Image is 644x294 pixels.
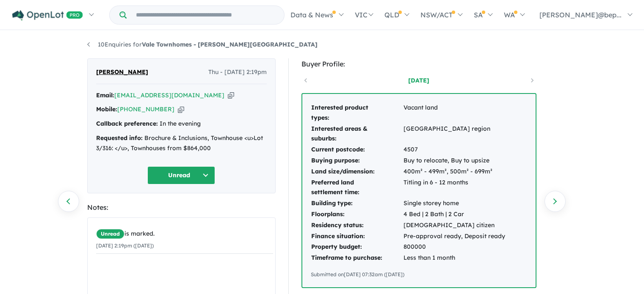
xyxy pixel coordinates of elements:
td: Current postcode: [311,144,403,155]
td: 400m² - 499m², 500m² - 699m² [403,166,506,177]
span: [PERSON_NAME]@bep... [539,11,622,19]
td: Less than 1 month [403,253,506,264]
a: [DATE] [383,76,455,85]
strong: Callback preference: [96,120,158,127]
strong: Mobile: [96,105,117,113]
td: Building type: [311,198,403,209]
button: Copy [228,91,234,100]
td: Finance situation: [311,231,403,242]
td: Interested areas & suburbs: [311,124,403,145]
input: Try estate name, suburb, builder or developer [128,6,282,24]
td: Preferred land settlement time: [311,177,403,198]
strong: Vale Townhomes - [PERSON_NAME][GEOGRAPHIC_DATA] [142,41,318,48]
td: Vacant land [403,102,506,124]
a: 10Enquiries forVale Townhomes - [PERSON_NAME][GEOGRAPHIC_DATA] [87,41,318,48]
td: Buy to relocate, Buy to upsize [403,155,506,166]
small: [DATE] 2:19pm ([DATE]) [96,242,154,249]
td: Interested product types: [311,102,403,124]
strong: Requested info: [96,134,143,142]
div: is marked. [96,229,273,239]
td: Titling in 6 - 12 months [403,177,506,198]
div: In the evening [96,119,267,129]
td: [DEMOGRAPHIC_DATA] citizen [403,220,506,231]
a: [EMAIL_ADDRESS][DOMAIN_NAME] [114,91,224,99]
td: 4 Bed | 2 Bath | 2 Car [403,209,506,220]
td: [GEOGRAPHIC_DATA] region [403,124,506,145]
div: Notes: [87,202,276,213]
span: [PERSON_NAME] [96,67,148,77]
a: [PHONE_NUMBER] [117,105,174,113]
td: 800000 [403,242,506,253]
button: Copy [178,105,184,114]
nav: breadcrumb [87,40,557,50]
div: Submitted on [DATE] 07:32am ([DATE]) [311,270,527,279]
td: Residency status: [311,220,403,231]
button: Unread [147,166,215,184]
div: Buyer Profile: [301,58,536,70]
span: Unread [96,229,124,239]
span: Thu - [DATE] 2:19pm [208,67,267,77]
td: Single storey home [403,198,506,209]
td: 4507 [403,144,506,155]
td: Property budget: [311,242,403,253]
td: Floorplans: [311,209,403,220]
strong: Email: [96,91,114,99]
img: Openlot PRO Logo White [12,10,83,21]
td: Land size/dimension: [311,166,403,177]
div: Brochure & Inclusions, Townhouse <u>Lot 3/316: </u>, Townhouses from $864,000 [96,133,267,154]
td: Timeframe to purchase: [311,253,403,264]
td: Buying purpose: [311,155,403,166]
td: Pre-approval ready, Deposit ready [403,231,506,242]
